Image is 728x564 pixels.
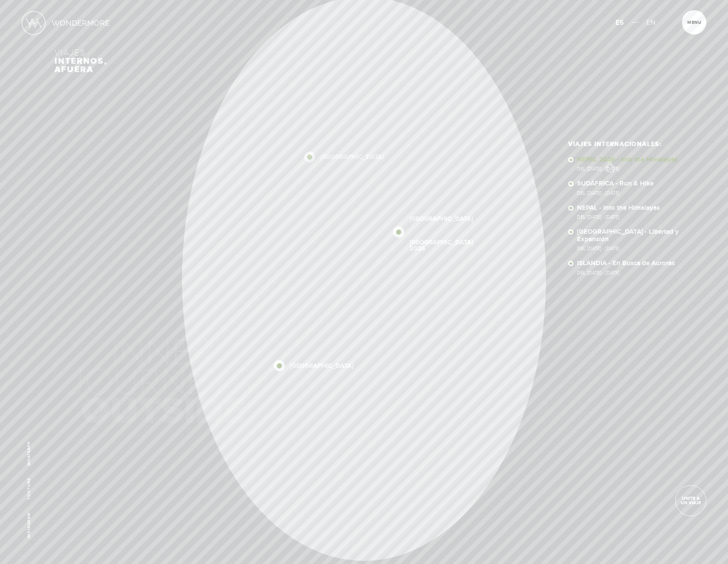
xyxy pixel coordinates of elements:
[577,270,692,275] span: Del [DATE] - [DATE]
[27,512,31,538] a: Instagram
[577,180,692,196] a: SUDÁFRICA - Run & HikeDel [DATE] - [DATE]
[647,18,655,27] span: EN
[577,215,692,220] span: Del [DATE] - [DATE]
[577,205,692,220] a: NEPAL - Into the HimalayasDel [DATE] - [DATE]
[577,246,692,251] span: Del [DATE] - [DATE]
[577,191,692,196] span: Del [DATE] - [DATE]
[568,141,692,147] h3: Viajes Internacionales:
[304,152,315,163] img: icon
[393,227,404,238] img: icon
[27,441,31,466] a: WhatsApp
[410,240,473,252] a: [GEOGRAPHIC_DATA] 2026
[616,16,624,29] a: ES
[22,11,46,35] img: Logo
[290,363,353,369] a: [GEOGRAPHIC_DATA]
[52,20,109,26] img: Nombre Logo
[647,16,655,29] a: EN
[577,260,692,275] a: ISLANDIA - En Busca de AurorasDel [DATE] - [DATE]
[676,496,706,505] span: Unite a un viaje
[577,228,692,251] a: [GEOGRAPHIC_DATA] - Libertad y ExpansiónDel [DATE] - [DATE]
[54,49,673,74] h3: Viajes internos, afuera
[321,154,384,160] a: [GEOGRAPHIC_DATA]
[675,485,706,516] a: Unite a un viaje
[577,166,692,171] span: Del [DATE] - [DATE]
[274,360,285,371] img: icon
[616,18,624,27] span: ES
[687,20,701,25] span: Menu
[577,156,692,172] a: NEPAL 2026 - Into the HimalayasDel [DATE] - [DATE]
[410,216,473,222] a: [GEOGRAPHIC_DATA]
[27,478,31,500] a: Youtube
